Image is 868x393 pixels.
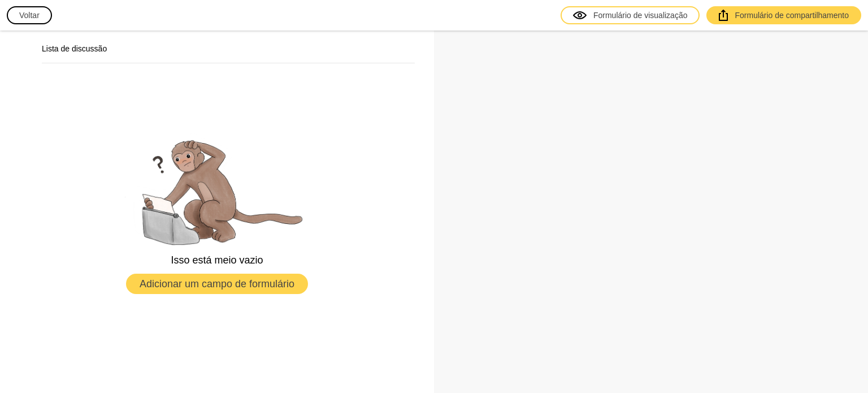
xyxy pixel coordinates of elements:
button: Voltar [7,6,52,24]
font: Formulário de compartilhamento [735,11,849,20]
font: Isso está meio vazio [171,254,263,266]
font: Formulário de visualização [593,11,688,20]
font: Adicionar um campo de formulário [140,278,294,290]
font: Lista de discussão [42,44,107,53]
font: Voltar [19,11,40,20]
img: empty.png [115,132,319,247]
a: Formulário de visualização [561,6,700,24]
a: Formulário de compartilhamento [706,6,861,24]
button: Adicionar um campo de formulário [126,274,308,294]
